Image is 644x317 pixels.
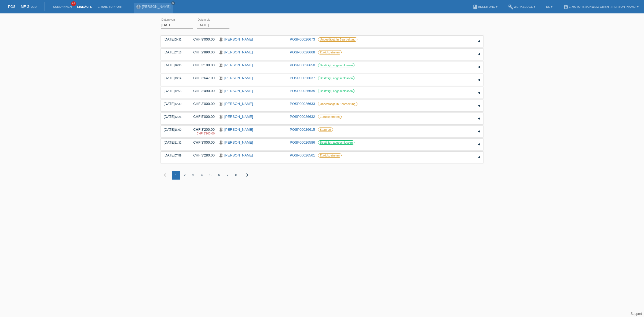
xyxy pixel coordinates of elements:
span: 16:35 [175,64,181,67]
div: CHF 3'490.00 [189,89,215,93]
a: buildWerkzeuge ▾ [506,5,538,8]
a: [PERSON_NAME] [224,37,253,41]
a: [PERSON_NAME] [224,63,253,67]
div: auf-/zuklappen [475,76,483,84]
label: Bestätigt, abgeschlossen [318,76,354,80]
a: POSP00026650 [290,63,315,67]
div: 5 [206,171,215,180]
div: auf-/zuklappen [475,115,483,123]
a: [PERSON_NAME] [224,153,253,157]
i: account_circle [563,4,569,10]
i: close [172,2,174,5]
div: auf-/zuklappen [475,140,483,148]
div: auf-/zuklappen [475,127,483,136]
div: CHF 3'190.00 [189,63,215,67]
a: [PERSON_NAME] [142,5,171,9]
div: [DATE] [164,63,185,67]
div: CHF 3'280.00 [189,153,215,157]
div: [DATE] [164,127,185,132]
div: CHF 3'647.00 [189,76,215,80]
div: auf-/zuklappen [475,63,483,71]
div: [DATE] [164,140,185,144]
a: bookAnleitung ▾ [470,5,500,8]
label: Zurückgetreten [318,115,342,119]
div: [DATE] [164,37,185,41]
span: 18:00 [175,128,181,131]
a: DE ▾ [543,5,555,8]
a: POSP00026673 [290,37,315,41]
div: auf-/zuklappen [475,102,483,110]
label: Unbestätigt, in Bearbeitung [318,102,357,106]
div: auf-/zuklappen [475,50,483,58]
div: [DATE] [164,50,185,54]
span: 11:32 [175,141,181,144]
a: Einkäufe [74,5,95,8]
i: chevron_right [244,172,250,178]
a: POSP00026615 [290,127,315,132]
div: 8 [232,171,240,180]
div: 3 [189,171,197,180]
a: POSP00026561 [290,153,315,157]
a: Kund*innen [50,5,74,8]
label: Unbestätigt, in Bearbeitung [318,37,357,42]
a: [PERSON_NAME] [224,76,253,80]
a: [PERSON_NAME] [224,102,253,106]
span: 13:14 [175,77,181,80]
div: [DATE] [164,76,185,80]
a: POSP00026635 [290,89,315,93]
div: 4 [197,171,206,180]
div: [DATE] [164,102,185,106]
span: 12:26 [175,115,181,118]
i: book [473,4,478,10]
a: E-Mail Support [95,5,126,8]
a: close [171,1,175,5]
a: POSP00026668 [290,50,315,54]
div: 6 [215,171,223,180]
div: 26.08.2025 / neu [189,132,215,135]
div: auf-/zuklappen [475,37,483,45]
a: account_circleE-Motors Schweiz GmbH - [PERSON_NAME] ▾ [561,5,641,8]
div: CHF 3'200.00 [189,127,215,136]
div: 7 [223,171,232,180]
label: Zurückgetreten [318,50,342,54]
a: [PERSON_NAME] [224,140,253,144]
a: POSP00026633 [290,102,315,106]
label: Zurückgetreten [318,153,342,158]
div: auf-/zuklappen [475,89,483,97]
div: CHF 3'000.00 [189,102,215,106]
span: 07:59 [175,154,181,157]
a: [PERSON_NAME] [224,127,253,132]
a: [PERSON_NAME] [224,89,253,93]
div: CHF 5'000.00 [189,115,215,119]
span: 07:18 [175,51,181,54]
div: auf-/zuklappen [475,153,483,161]
a: POSP00026586 [290,140,315,144]
a: POSP00026632 [290,115,315,119]
label: Bestätigt, abgeschlossen [318,140,354,145]
a: [PERSON_NAME] [224,115,253,119]
div: [DATE] [164,153,185,157]
span: 12:55 [175,90,181,93]
label: Bestätigt, abgeschlossen [318,63,354,67]
div: CHF 3'000.00 [189,140,215,144]
div: CHF 2'890.00 [189,50,215,54]
div: [DATE] [164,89,185,93]
div: 2 [180,171,189,180]
i: chevron_left [162,172,168,178]
div: CHF 9'000.00 [189,37,215,41]
span: 09:32 [175,38,181,41]
a: POSP00026637 [290,76,315,80]
div: [DATE] [164,115,185,119]
span: 12:39 [175,103,181,105]
a: POS — MF Group [8,5,36,9]
span: 41 [71,1,76,6]
i: build [508,4,514,10]
div: 1 [172,171,180,180]
label: Storniert [318,127,333,132]
label: Bestätigt, abgeschlossen [318,89,354,93]
a: [PERSON_NAME] [224,50,253,54]
a: Support [631,312,642,316]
